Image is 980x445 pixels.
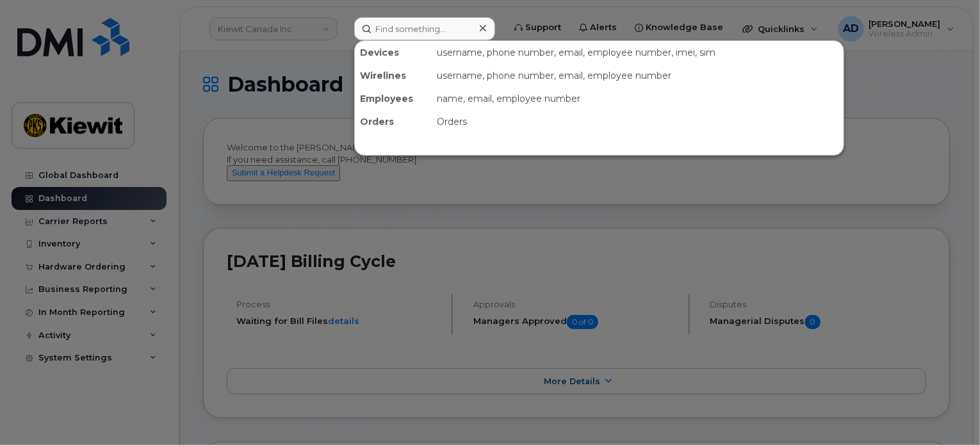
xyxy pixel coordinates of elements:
div: username, phone number, email, employee number, imei, sim [432,41,844,64]
div: username, phone number, email, employee number [432,64,844,87]
iframe: Messenger [698,72,970,384]
div: Orders [432,110,844,133]
div: Devices [355,41,432,64]
div: Employees [355,87,432,110]
div: Wirelines [355,64,432,87]
div: Orders [355,110,432,133]
iframe: Messenger Launcher [924,389,970,435]
div: name, email, employee number [432,87,844,110]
